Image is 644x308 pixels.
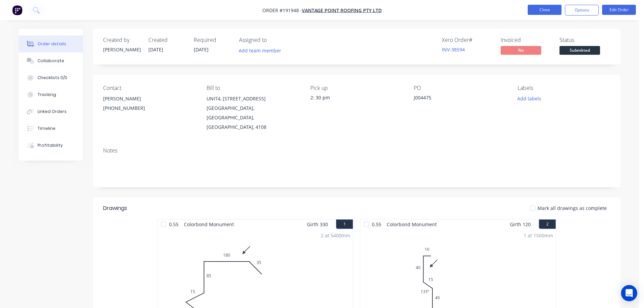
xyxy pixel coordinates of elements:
div: Created [148,37,186,43]
div: Status [559,37,610,43]
button: Checklists 0/0 [19,69,83,86]
button: Add team member [239,46,285,55]
div: Bill to [207,85,299,91]
div: Labels [518,85,610,91]
div: Checklists 0/0 [38,75,67,81]
button: Edit Order [602,5,636,15]
span: Mark all drawings as complete [538,205,607,212]
img: Factory [12,5,22,15]
div: UNIT4, [STREET_ADDRESS] [207,94,299,103]
div: 1 at 1500mm [524,232,553,239]
div: Profitability [38,142,63,148]
button: 2 [539,219,556,229]
span: 0.55 [166,219,181,229]
button: Order details [19,35,83,52]
div: [PHONE_NUMBER] [103,103,196,113]
span: Colorbond Monument [181,219,237,229]
button: Tracking [19,86,83,103]
button: Timeline [19,120,83,137]
div: Open Intercom Messenger [621,285,637,301]
button: Options [565,5,599,16]
div: Pick up [310,85,403,91]
span: 0.55 [369,219,384,229]
button: Close [528,5,562,15]
div: 2: 30 pm [310,94,403,101]
div: Notes [103,147,610,154]
span: No [501,46,541,54]
div: Assigned to [239,37,307,43]
div: [PERSON_NAME] [103,94,196,103]
button: Collaborate [19,52,83,69]
div: [PERSON_NAME][PHONE_NUMBER] [103,94,196,116]
div: Linked Orders [38,109,67,115]
div: 2 at 5400mm [321,232,350,239]
span: Order #191948 - [262,7,302,14]
div: J004475 [414,94,498,103]
span: [DATE] [148,46,163,53]
a: Vantage Point Roofing Pty Ltd [302,7,382,14]
button: Submitted [559,46,600,56]
div: Required [194,37,231,43]
div: Created by [103,37,140,43]
div: Contact [103,85,196,91]
span: Colorbond Monument [384,219,439,229]
div: Timeline [38,125,55,132]
span: Submitted [559,46,600,54]
div: Order details [38,41,66,47]
div: Xero Order # [442,37,493,43]
button: Linked Orders [19,103,83,120]
span: Girth 120 [510,219,531,229]
button: Add labels [514,94,545,103]
div: Invoiced [501,37,551,43]
div: [GEOGRAPHIC_DATA], [GEOGRAPHIC_DATA], [GEOGRAPHIC_DATA], 4108 [207,103,299,132]
button: 1 [336,219,353,229]
div: Tracking [38,92,56,98]
span: [DATE] [194,46,209,53]
button: Profitability [19,137,83,154]
div: Collaborate [38,58,64,64]
div: Drawings [103,204,127,212]
div: [PERSON_NAME] [103,46,140,53]
button: Add team member [235,46,285,55]
span: Girth 330 [307,219,328,229]
div: PO [414,85,506,91]
a: INV-38594 [442,46,465,53]
div: UNIT4, [STREET_ADDRESS][GEOGRAPHIC_DATA], [GEOGRAPHIC_DATA], [GEOGRAPHIC_DATA], 4108 [207,94,299,132]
